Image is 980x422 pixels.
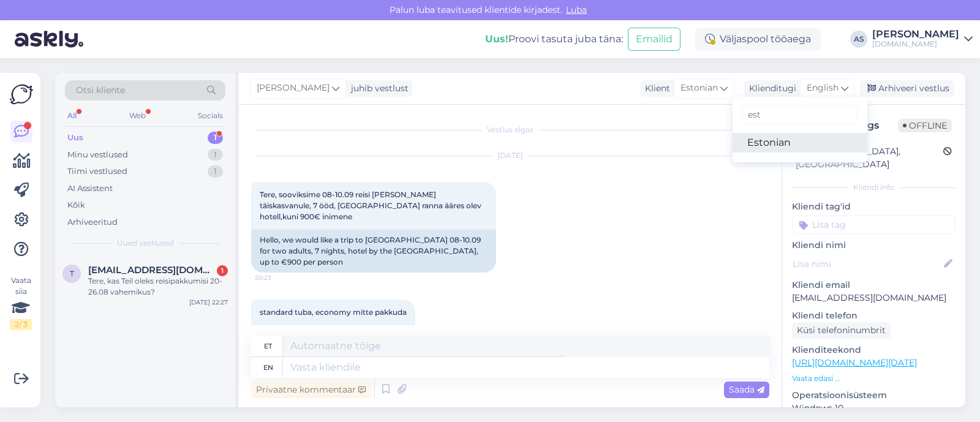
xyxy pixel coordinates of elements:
[67,216,118,228] div: Arhiveeritud
[872,29,959,39] div: [PERSON_NAME]
[640,82,670,95] div: Klient
[251,230,496,273] div: Hello, we would like a trip to [GEOGRAPHIC_DATA] 08-10.09 for two adults, 7 nights, hotel by the ...
[208,132,223,144] div: 1
[792,344,956,356] p: Klienditeekond
[729,384,764,395] span: Saada
[742,105,858,124] input: Kirjuta, millist tag'i otsid
[346,82,409,95] div: juhib vestlust
[251,382,371,398] div: Privaatne kommentaar
[744,82,796,95] div: Klienditugi
[792,402,956,415] p: Windows 10
[792,309,956,322] p: Kliendi telefon
[88,265,216,276] span: tiinapukman@gmail.com
[860,80,954,97] div: Arhiveeri vestlus
[65,108,79,124] div: All
[10,319,32,330] div: 2 / 3
[695,28,821,50] div: Väljaspool tööaega
[67,165,127,178] div: Tiimi vestlused
[733,133,867,153] a: Estonian
[260,190,483,221] span: Tere, sooviksime 08-10.09 reisi [PERSON_NAME] täiskasvanule, 7 ööd, [GEOGRAPHIC_DATA] ranna ääres...
[217,265,228,276] div: 1
[195,108,225,124] div: Socials
[792,292,956,304] p: [EMAIL_ADDRESS][DOMAIN_NAME]
[251,124,769,135] div: Vestlus algas
[208,165,223,178] div: 1
[264,336,272,356] div: et
[792,389,956,402] p: Operatsioonisüsteem
[67,183,113,195] div: AI Assistent
[807,81,839,95] span: English
[796,145,943,171] div: [GEOGRAPHIC_DATA], [GEOGRAPHIC_DATA]
[485,32,623,47] div: Proovi tasuta juba täna:
[872,29,973,49] a: [PERSON_NAME][DOMAIN_NAME]
[792,216,956,234] input: Lisa tag
[208,149,223,161] div: 1
[792,200,956,213] p: Kliendi tag'id
[792,322,891,339] div: Küsi telefoninumbrit
[88,276,228,298] div: Tere, kas Teil oleks reisipakkumisi 20-26.08 vahemikus?
[562,4,590,15] span: Luba
[67,132,83,144] div: Uus
[260,307,407,317] span: standard tuba, economy mitte pakkuda
[251,150,769,161] div: [DATE]
[10,275,32,330] div: Vaata siia
[793,257,941,271] input: Lisa nimi
[792,279,956,292] p: Kliendi email
[70,269,74,278] span: t
[257,81,330,95] span: [PERSON_NAME]
[67,199,85,211] div: Kõik
[67,149,128,161] div: Minu vestlused
[189,298,228,307] div: [DATE] 22:27
[255,273,301,282] span: 20:23
[485,33,508,45] b: Uus!
[872,39,959,49] div: [DOMAIN_NAME]
[850,31,867,48] div: AS
[792,373,956,384] p: Vaata edasi ...
[628,28,680,51] button: Emailid
[263,357,273,378] div: en
[898,119,952,132] span: Offline
[792,182,956,193] div: Kliendi info
[680,81,718,95] span: Estonian
[76,84,125,97] span: Otsi kliente
[792,357,917,368] a: [URL][DOMAIN_NAME][DATE]
[792,239,956,252] p: Kliendi nimi
[10,83,33,106] img: Askly Logo
[127,108,148,124] div: Web
[117,238,174,249] span: Uued vestlused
